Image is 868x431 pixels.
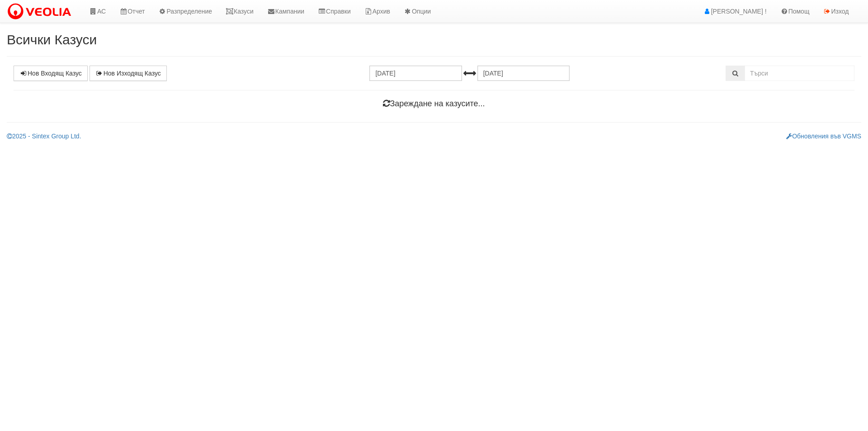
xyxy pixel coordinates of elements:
[7,2,75,21] img: VeoliaLogo.png
[14,66,88,81] a: Нов Входящ Казус
[786,133,861,140] a: Обновления във VGMS
[90,66,167,81] a: Нов Изходящ Казус
[745,66,854,81] input: Търсене по Идентификатор, Бл/Вх/Ап, Тип, Описание, Моб. Номер, Имейл, Файл, Коментар,
[7,133,81,140] a: 2025 - Sintex Group Ltd.
[14,99,854,109] h4: Зареждане на казусите...
[7,32,861,47] h2: Всички Казуси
